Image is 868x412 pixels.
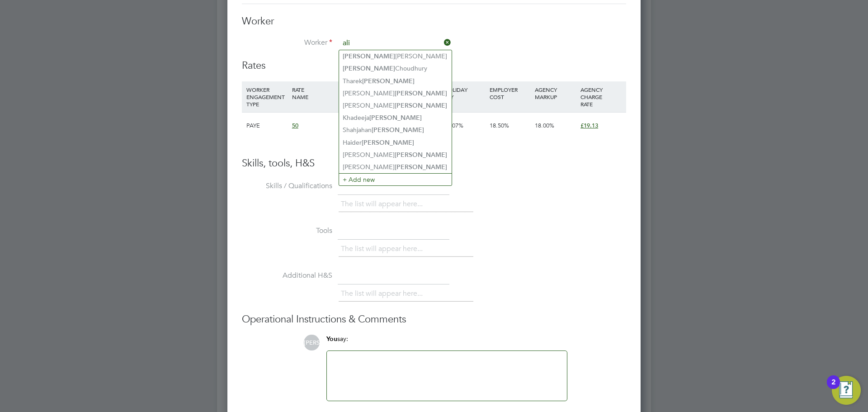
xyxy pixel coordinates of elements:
[343,65,395,72] b: [PERSON_NAME]
[444,122,463,129] span: 12.07%
[339,112,452,124] li: Khadeeja
[292,122,298,129] span: 50
[304,335,320,350] span: [PERSON_NAME]
[244,81,290,112] div: WORKER ENGAGEMENT TYPE
[487,81,533,105] div: EMPLOYER COST
[369,114,422,122] b: [PERSON_NAME]
[362,77,415,85] b: [PERSON_NAME]
[339,87,452,99] li: [PERSON_NAME]
[395,163,447,171] b: [PERSON_NAME]
[372,126,424,134] b: [PERSON_NAME]
[339,149,452,161] li: [PERSON_NAME]
[290,81,350,105] div: RATE NAME
[490,122,509,129] span: 18.50%
[326,335,337,343] span: You
[340,37,451,50] input: Search for...
[242,226,332,236] label: Tools
[343,52,395,60] b: [PERSON_NAME]
[339,124,452,136] li: Shahjahan
[339,50,452,62] li: [PERSON_NAME]
[242,157,626,170] h3: Skills, tools, H&S
[395,102,447,109] b: [PERSON_NAME]
[578,81,624,112] div: AGENCY CHARGE RATE
[580,122,598,129] span: £19.13
[339,137,452,149] li: Haider
[242,181,332,191] label: Skills / Qualifications
[533,81,578,105] div: AGENCY MARKUP
[339,161,452,173] li: [PERSON_NAME]
[242,38,332,47] label: Worker
[832,376,861,405] button: Open Resource Center, 2 new notifications
[535,122,554,129] span: 18.00%
[242,313,626,326] h3: Operational Instructions & Comments
[341,243,426,255] li: The list will appear here...
[339,62,452,75] li: Choudhury
[242,59,626,72] h3: Rates
[395,151,447,159] b: [PERSON_NAME]
[242,271,332,280] label: Additional H&S
[341,198,426,210] li: The list will appear here...
[244,113,290,139] div: PAYE
[395,90,447,97] b: [PERSON_NAME]
[442,81,487,105] div: HOLIDAY PAY
[339,173,452,185] li: + Add new
[341,288,426,300] li: The list will appear here...
[339,99,452,112] li: [PERSON_NAME]
[362,139,414,147] b: [PERSON_NAME]
[242,15,626,28] h3: Worker
[831,382,835,394] div: 2
[339,75,452,87] li: Tharek
[326,335,567,350] div: say:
